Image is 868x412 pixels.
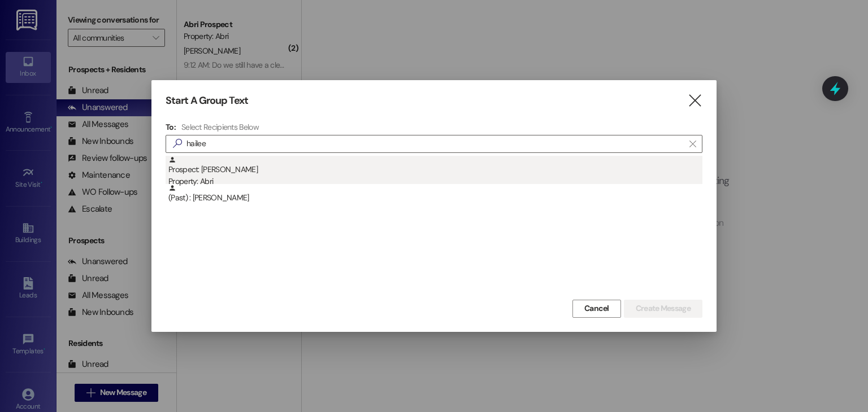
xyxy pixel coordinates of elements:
[168,156,702,188] div: Prospect: [PERSON_NAME]
[166,156,702,184] div: Prospect: [PERSON_NAME]Property: Abri
[181,122,259,132] h4: Select Recipients Below
[636,303,691,314] span: Create Message
[166,94,248,107] h3: Start A Group Text
[572,300,621,318] button: Cancel
[584,303,609,314] span: Cancel
[168,184,702,204] div: (Past) : [PERSON_NAME]
[689,139,696,148] i: 
[624,300,702,318] button: Create Message
[166,122,176,132] h3: To:
[166,184,702,212] div: (Past) : [PERSON_NAME]
[687,95,702,107] i: 
[168,176,702,187] div: Property: Abri
[186,136,684,152] input: Search for any contact or apartment
[684,135,702,152] button: Clear text
[168,138,186,150] i: 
